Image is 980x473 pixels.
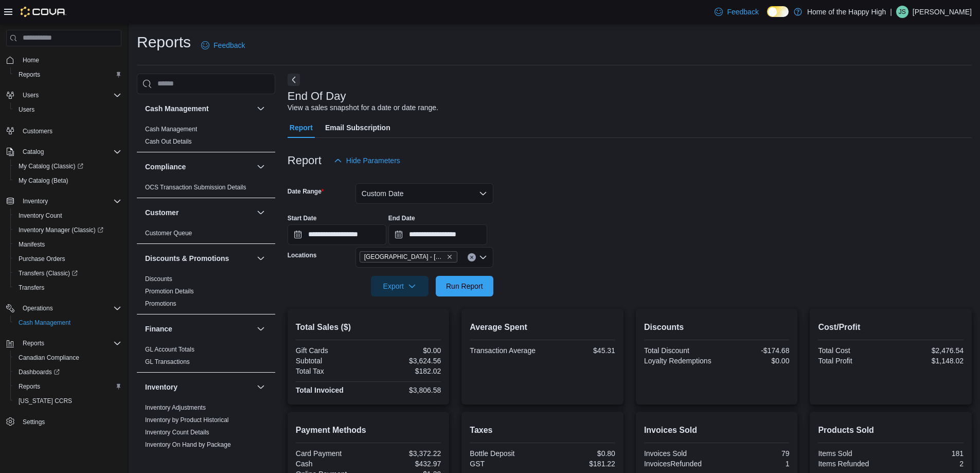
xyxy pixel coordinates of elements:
[145,287,194,295] span: Promotion Details
[767,6,789,17] input: Dark Mode
[14,253,121,265] span: Purchase Orders
[23,127,52,135] span: Customers
[890,6,892,18] p: |
[479,253,487,261] button: Open list of options
[19,177,68,185] span: My Catalog (Beta)
[255,206,267,219] button: Customer
[19,146,48,158] button: Catalog
[14,366,64,378] a: Dashboards
[145,288,194,295] a: Promotion Details
[470,424,615,436] h2: Taxes
[644,357,715,365] div: Loyalty Redemptions
[19,106,34,114] span: Users
[23,56,39,64] span: Home
[19,124,121,137] span: Customers
[19,212,62,220] span: Inventory Count
[145,441,231,449] span: Inventory On Hand by Package
[10,102,126,117] button: Users
[145,416,229,424] a: Inventory by Product Historical
[893,357,964,365] div: $1,148.02
[14,352,121,364] span: Canadian Compliance
[2,194,126,208] button: Inventory
[296,346,366,355] div: Gift Cards
[19,162,83,170] span: My Catalog (Classic)
[19,302,57,314] button: Operations
[436,276,493,296] button: Run Report
[145,183,246,191] span: OCS Transaction Submission Details
[137,181,275,198] div: Compliance
[14,224,121,236] span: Inventory Manager (Classic)
[2,301,126,316] button: Operations
[14,282,48,294] a: Transfers
[255,381,267,393] button: Inventory
[899,6,906,18] span: JS
[14,238,121,251] span: Manifests
[145,345,194,354] span: GL Account Totals
[371,276,429,296] button: Export
[23,148,44,156] span: Catalog
[545,346,615,355] div: $45.31
[10,281,126,295] button: Transfers
[19,195,52,207] button: Inventory
[10,394,126,408] button: [US_STATE] CCRS
[10,351,126,365] button: Canadian Compliance
[288,154,322,167] h3: Report
[14,380,44,393] a: Reports
[468,253,476,261] button: Clear input
[145,253,253,264] button: Discounts & Promotions
[818,424,964,436] h2: Products Sold
[388,214,415,222] label: End Date
[377,276,422,296] span: Export
[644,460,715,468] div: InvoicesRefunded
[14,395,121,407] span: Washington CCRS
[14,174,73,187] a: My Catalog (Beta)
[19,89,43,101] button: Users
[14,224,108,236] a: Inventory Manager (Classic)
[296,460,366,468] div: Cash
[370,460,441,468] div: $432.97
[14,160,87,172] a: My Catalog (Classic)
[14,160,121,172] span: My Catalog (Classic)
[19,354,79,362] span: Canadian Compliance
[818,357,888,365] div: Total Profit
[2,336,126,351] button: Reports
[388,224,487,245] input: Press the down key to open a popover containing a calendar.
[19,302,121,314] span: Operations
[355,183,493,204] button: Custom Date
[370,357,441,365] div: $3,624.56
[719,460,789,468] div: 1
[145,428,209,436] span: Inventory Count Details
[19,226,103,234] span: Inventory Manager (Classic)
[145,103,209,114] h3: Cash Management
[818,449,888,458] div: Items Sold
[145,404,206,411] a: Inventory Adjustments
[14,395,76,407] a: [US_STATE] CCRS
[145,229,192,237] span: Customer Queue
[145,300,176,308] span: Promotions
[296,367,366,375] div: Total Tax
[6,48,121,456] nav: Complex example
[644,424,790,436] h2: Invoices Sold
[296,449,366,458] div: Card Payment
[145,253,229,264] h3: Discounts & Promotions
[145,358,190,366] span: GL Transactions
[19,240,45,249] span: Manifests
[19,416,49,428] a: Settings
[719,357,789,365] div: $0.00
[145,275,172,283] a: Discounts
[288,102,438,113] div: View a sales snapshot for a date or date range.
[23,91,39,99] span: Users
[10,237,126,252] button: Manifests
[893,460,964,468] div: 2
[288,251,317,259] label: Locations
[10,208,126,223] button: Inventory Count
[10,266,126,281] a: Transfers (Classic)
[14,352,83,364] a: Canadian Compliance
[296,357,366,365] div: Subtotal
[470,460,540,468] div: GST
[10,67,126,82] button: Reports
[360,251,457,262] span: Sherwood Park - Wye Road - Fire & Flower
[2,52,126,67] button: Home
[727,7,758,17] span: Feedback
[818,460,888,468] div: Items Refunded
